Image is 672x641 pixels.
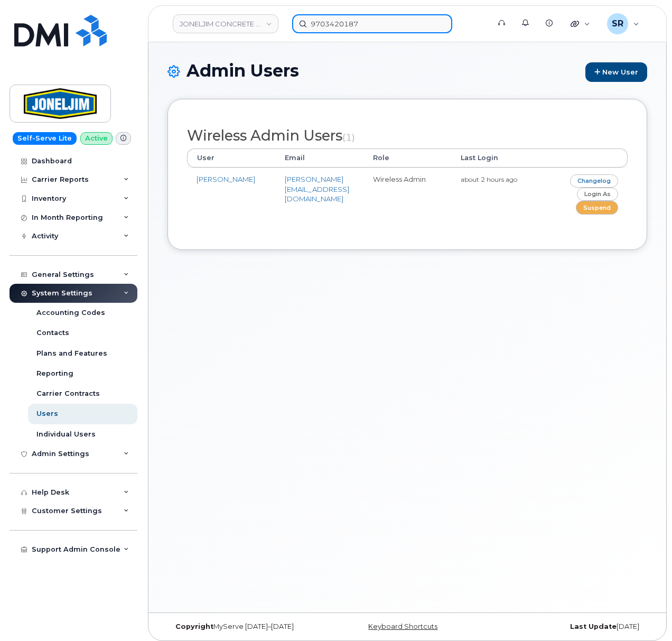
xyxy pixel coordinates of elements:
h2: Wireless Admin Users [187,128,628,144]
th: Email [275,148,363,168]
a: Login as [577,188,618,201]
th: Role [363,148,452,168]
div: [DATE] [487,623,647,631]
strong: Last Update [570,623,617,630]
a: [PERSON_NAME] [197,175,255,183]
td: Wireless Admin [363,168,452,221]
a: [PERSON_NAME][EMAIL_ADDRESS][DOMAIN_NAME] [285,175,349,203]
small: (1) [342,132,355,143]
h1: Admin Users [167,61,647,82]
a: New User [585,62,647,82]
small: about 2 hours ago [461,175,517,183]
a: Changelog [570,174,618,188]
div: MyServe [DATE]–[DATE] [167,623,328,631]
th: User [187,148,275,168]
th: Last Login [451,148,539,168]
a: Suspend [576,201,618,214]
strong: Copyright [175,623,213,630]
a: Keyboard Shortcuts [368,623,437,630]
